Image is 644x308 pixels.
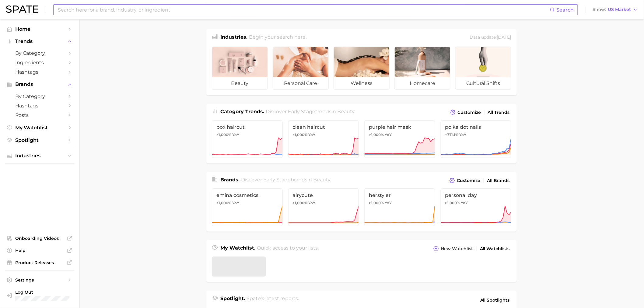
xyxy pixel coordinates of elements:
span: cultural shifts [456,77,511,89]
span: Home [15,26,64,32]
a: polka dot nails+771.1% YoY [441,120,512,158]
span: by Category [15,93,64,99]
h2: Begin your search here. [249,33,307,42]
span: New Watchlist [441,246,473,251]
a: purple hair mask>1,000% YoY [364,120,435,158]
a: clean haircut>1,000% YoY [288,120,359,158]
a: homecare [394,47,450,90]
button: Customize [449,108,482,117]
span: herstyler [369,192,431,198]
span: All Watchlists [480,246,510,251]
a: Onboarding Videos [5,234,74,243]
span: Ingredients [15,60,64,65]
input: Search here for a brand, industry, or ingredient [57,5,550,15]
span: Brands [15,82,64,87]
a: Home [5,24,74,34]
span: by Category [15,50,64,56]
h2: Quick access to your lists. [257,244,319,253]
span: YoY [385,201,392,205]
a: wellness [334,47,390,90]
span: Customize [457,178,480,183]
span: Posts [15,112,64,118]
button: ShowUS Market [591,6,639,14]
span: YoY [232,132,239,137]
span: >1,000% [369,132,384,137]
a: All Watchlists [478,245,511,253]
span: Brands . [220,177,240,183]
h1: Industries. [220,33,247,42]
a: emina cosmetics>1,000% YoY [212,188,283,226]
a: airycute>1,000% YoY [288,188,359,226]
span: Settings [15,277,64,283]
span: YoY [385,132,392,137]
span: homecare [395,77,450,89]
span: Discover Early Stage trends in . [266,109,355,114]
span: Trends [15,39,64,44]
span: All Brands [487,178,510,183]
span: My Watchlist [15,125,64,131]
a: Settings [5,275,74,285]
span: YoY [309,132,316,137]
button: New Watchlist [432,244,474,253]
span: purple hair mask [369,124,431,130]
img: SPATE [6,5,38,13]
div: Data update: [DATE] [470,33,511,42]
span: Search [557,7,574,13]
a: Posts [5,110,74,120]
a: by Category [5,48,74,58]
span: >1,000% [216,201,231,205]
span: beauty [313,177,331,183]
span: airycute [293,192,355,198]
span: >1,000% [293,201,308,205]
a: by Category [5,92,74,101]
span: Discover Early Stage brands in . [241,177,331,183]
a: personal care [273,47,329,90]
span: >1,000% [369,201,384,205]
span: beauty [338,109,355,114]
span: All Trends [488,110,510,115]
a: Log out. Currently logged in with e-mail lauren.alexander@emersongroup.com. [5,288,74,303]
span: YoY [232,201,239,205]
a: All Trends [486,108,511,117]
a: My Watchlist [5,123,74,132]
span: +771.1% [445,132,459,137]
a: Hashtags [5,67,74,77]
h1: My Watchlist. [220,244,255,253]
a: herstyler>1,000% YoY [364,188,435,226]
span: Product Releases [15,260,64,265]
span: Onboarding Videos [15,236,64,241]
a: All Brands [486,177,511,185]
span: Hashtags [15,69,64,75]
span: Spotlight [15,137,64,143]
span: personal day [445,192,507,198]
span: Hashtags [15,103,64,109]
span: YoY [461,201,468,205]
a: cultural shifts [455,47,511,90]
a: Product Releases [5,258,74,267]
span: YoY [460,132,467,137]
span: Industries [15,153,64,159]
span: >1,000% [293,132,308,137]
span: YoY [309,201,316,205]
a: Spotlight [5,135,74,145]
button: Brands [5,80,74,89]
a: Ingredients [5,58,74,67]
span: box haircut [216,124,278,130]
span: >1,000% [216,132,231,137]
a: box haircut>1,000% YoY [212,120,283,158]
h2: Spate's latest reports. [247,295,299,305]
button: Trends [5,37,74,46]
button: Customize [448,176,482,185]
span: beauty [212,77,268,89]
span: clean haircut [293,124,355,130]
span: polka dot nails [445,124,507,130]
a: Hashtags [5,101,74,110]
span: Customize [457,110,481,115]
span: Category Trends . [220,109,264,114]
span: emina cosmetics [216,192,278,198]
span: wellness [334,77,389,89]
a: beauty [212,47,268,90]
a: All Spotlights [479,295,511,305]
span: Help [15,248,64,253]
span: US Market [608,8,631,11]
